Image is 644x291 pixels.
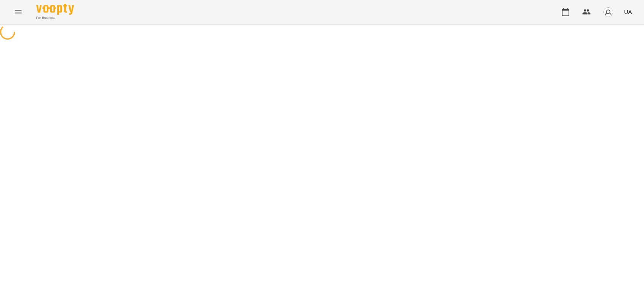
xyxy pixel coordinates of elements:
[624,8,632,16] span: UA
[36,4,74,15] img: Voopty Logo
[36,15,74,20] span: For Business
[621,5,635,19] button: UA
[9,3,27,21] button: Menu
[603,7,613,17] img: avatar_s.png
